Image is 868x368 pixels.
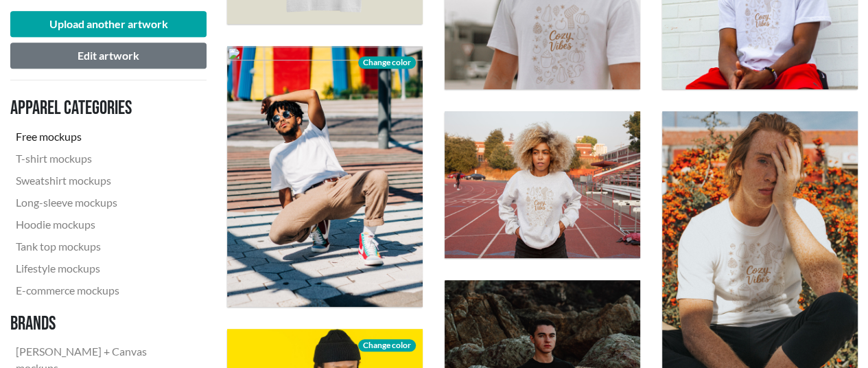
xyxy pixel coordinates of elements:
a: Tank top mockups [10,235,196,257]
a: E-commerce mockups [10,279,196,301]
a: Long-sleeve mockups [10,192,196,214]
h3: Apparel categories [10,97,196,120]
button: Upload another artwork [10,11,207,37]
a: T-shirt mockups [10,148,196,170]
button: Edit artwork [10,43,207,69]
span: Change color [358,56,416,69]
a: Hoodie mockups [10,214,196,235]
a: Sweatshirt mockups [10,170,196,192]
h3: Brands [10,312,196,336]
span: Change color [358,339,416,352]
a: Free mockups [10,126,196,148]
a: Lifestyle mockups [10,257,196,279]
